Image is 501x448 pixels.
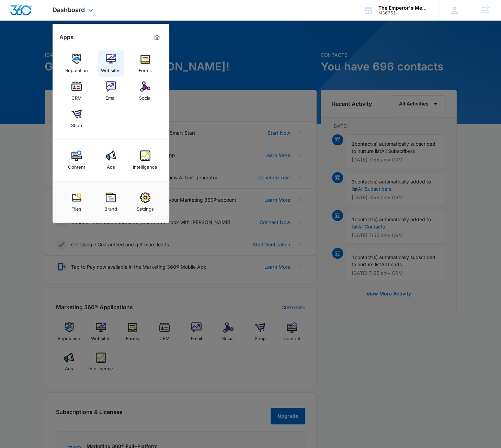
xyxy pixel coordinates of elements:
[378,11,429,15] div: account id
[132,189,158,215] a: Settings
[105,92,116,101] div: Email
[132,147,158,173] a: Intelligence
[64,147,90,173] a: Content
[98,147,124,173] a: Ads
[71,203,81,212] div: Files
[107,161,115,170] div: Ads
[64,105,90,132] a: Shop
[139,92,151,101] div: Social
[64,51,90,77] a: Reputation
[101,64,121,73] div: Websites
[104,203,117,212] div: Brand
[98,51,124,77] a: Websites
[65,64,88,73] div: Reputation
[53,6,85,13] span: Dashboard
[59,34,73,41] h2: Apps
[139,64,152,73] div: Forms
[133,161,157,170] div: Intelligence
[71,119,82,128] div: Shop
[132,78,158,104] a: Social
[71,92,82,101] div: CRM
[378,5,429,11] div: account name
[151,32,162,43] a: Marketing 360® Dashboard
[64,78,90,104] a: CRM
[98,78,124,104] a: Email
[137,203,154,212] div: Settings
[98,189,124,215] a: Brand
[68,161,85,170] div: Content
[64,189,90,215] a: Files
[132,51,158,77] a: Forms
